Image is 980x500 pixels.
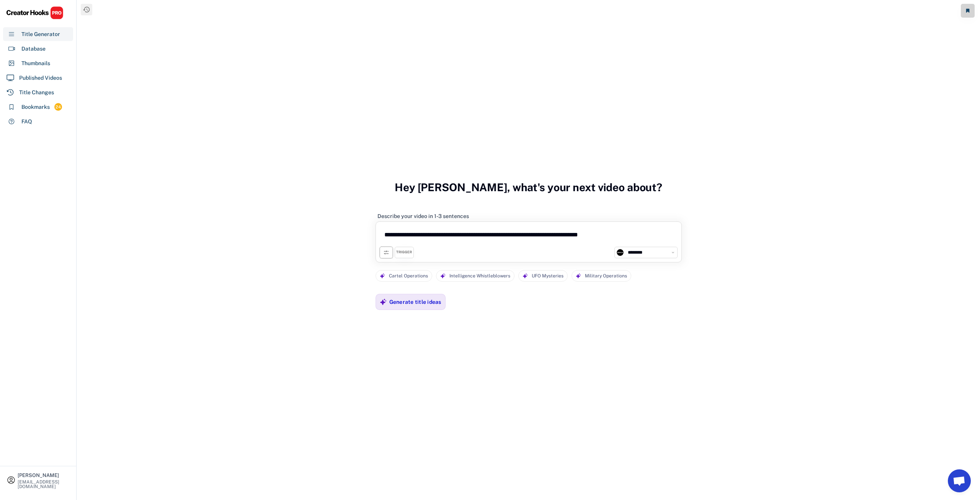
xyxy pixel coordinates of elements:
[396,250,412,255] div: TRIGGER
[19,89,54,97] div: Title Changes
[18,480,70,489] div: [EMAIL_ADDRESS][DOMAIN_NAME]
[395,173,662,202] h3: Hey [PERSON_NAME], what's your next video about?
[54,104,62,110] div: 24
[21,30,60,38] div: Title Generator
[617,249,624,256] img: channels4_profile.jpg
[948,469,971,492] a: Open chat
[21,45,46,53] div: Database
[389,298,441,305] div: Generate title ideas
[377,213,469,220] div: Describe your video in 1-3 sentences
[21,59,50,67] div: Thumbnails
[6,6,64,20] img: CHPRO%20Logo.svg
[18,473,70,478] div: [PERSON_NAME]
[21,118,32,126] div: FAQ
[532,270,563,282] div: UFO Mysteries
[21,103,50,111] div: Bookmarks
[585,270,627,282] div: Military Operations
[449,270,510,282] div: Intelligence Whistleblowers
[389,270,428,282] div: Cartel Operations
[19,74,62,82] div: Published Videos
